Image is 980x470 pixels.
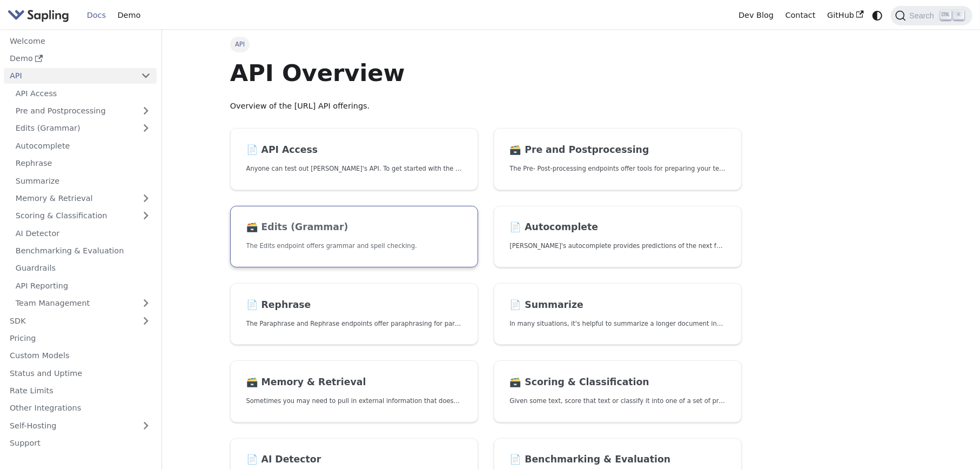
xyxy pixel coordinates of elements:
a: Summarize [10,173,157,189]
kbd: K [954,10,964,20]
p: Sometimes you may need to pull in external information that doesn't fit in the context size of an... [246,396,462,406]
a: Pre and Postprocessing [10,103,157,119]
h2: Summarize [509,299,725,311]
a: API Reporting [10,278,157,293]
h2: Benchmarking & Evaluation [509,454,725,466]
h2: Rephrase [246,299,462,311]
p: The Paraphrase and Rephrase endpoints offer paraphrasing for particular styles. [246,319,462,329]
a: Welcome [4,33,157,49]
h2: Pre and Postprocessing [509,144,725,156]
a: Support [4,435,157,451]
a: 📄️ Autocomplete[PERSON_NAME]'s autocomplete provides predictions of the next few characters or words [494,206,742,268]
h2: Memory & Retrieval [246,377,462,388]
p: The Pre- Post-processing endpoints offer tools for preparing your text data for ingestation as we... [509,164,725,174]
a: Contact [780,7,822,24]
a: API [4,68,135,84]
a: Rate Limits [4,383,157,399]
a: 🗃️ Memory & RetrievalSometimes you may need to pull in external information that doesn't fit in t... [230,360,478,422]
p: In many situations, it's helpful to summarize a longer document into a shorter, more easily diges... [509,319,725,329]
a: Dev Blog [733,7,779,24]
a: Scoring & Classification [10,208,157,224]
a: 🗃️ Scoring & ClassificationGiven some text, score that text or classify it into one of a set of p... [494,360,742,422]
img: Sapling.ai [8,8,69,23]
p: Sapling's autocomplete provides predictions of the next few characters or words [509,241,725,251]
button: Search (Ctrl+K) [891,6,972,25]
a: API Access [10,85,157,101]
a: Status and Uptime [4,365,157,381]
button: Switch between dark and light mode (currently system mode) [870,8,885,23]
a: Team Management [10,296,157,311]
span: Search [906,11,941,20]
a: Other Integrations [4,400,157,416]
a: SDK [4,313,135,328]
a: Sapling.ai [8,8,73,23]
span: API [230,37,250,52]
button: Collapse sidebar category 'API' [135,68,157,84]
a: Demo [112,7,146,24]
a: Docs [81,7,112,24]
a: Custom Models [4,348,157,364]
a: 📄️ API AccessAnyone can test out [PERSON_NAME]'s API. To get started with the API, simply: [230,128,478,190]
a: AI Detector [10,225,157,241]
h2: Edits (Grammar) [246,221,462,233]
nav: Breadcrumbs [230,37,742,52]
a: Rephrase [10,156,157,171]
a: Benchmarking & Evaluation [10,243,157,259]
a: Guardrails [10,260,157,276]
a: Memory & Retrieval [10,191,157,206]
a: 🗃️ Pre and PostprocessingThe Pre- Post-processing endpoints offer tools for preparing your text d... [494,128,742,190]
a: 📄️ SummarizeIn many situations, it's helpful to summarize a longer document into a shorter, more ... [494,283,742,345]
a: Autocomplete [10,138,157,153]
a: Pricing [4,331,157,346]
button: Expand sidebar category 'SDK' [135,313,157,328]
a: 🗃️ Edits (Grammar)The Edits endpoint offers grammar and spell checking. [230,206,478,268]
p: Anyone can test out Sapling's API. To get started with the API, simply: [246,164,462,174]
a: Demo [4,51,157,66]
p: Overview of the [URL] API offerings. [230,100,742,113]
a: GitHub [821,7,869,24]
h2: Autocomplete [509,221,725,233]
a: Self-Hosting [4,418,157,433]
a: Edits (Grammar) [10,120,157,136]
a: 📄️ RephraseThe Paraphrase and Rephrase endpoints offer paraphrasing for particular styles. [230,283,478,345]
p: The Edits endpoint offers grammar and spell checking. [246,241,462,251]
h2: Scoring & Classification [509,377,725,388]
h2: API Access [246,144,462,156]
p: Given some text, score that text or classify it into one of a set of pre-specified categories. [509,396,725,406]
h1: API Overview [230,58,742,88]
h2: AI Detector [246,454,462,466]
